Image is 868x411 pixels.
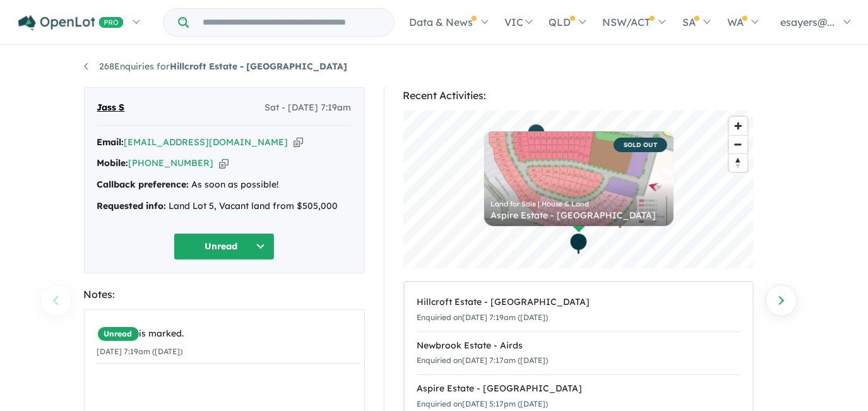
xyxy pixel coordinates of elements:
nav: breadcrumb [84,59,785,74]
button: Copy [219,157,229,170]
img: Openlot PRO Logo White [18,15,124,31]
span: Unread [97,326,140,342]
div: Land Lot 5, Vacant land from $505,000 [97,199,352,214]
div: Map marker [569,232,588,256]
strong: Hillcroft Estate - [GEOGRAPHIC_DATA] [170,61,348,72]
div: Aspire Estate - [GEOGRAPHIC_DATA] [490,211,667,220]
button: Zoom in [729,117,747,135]
canvas: Map [403,110,754,268]
strong: Callback preference: [97,179,189,190]
button: Zoom out [729,135,747,153]
span: SOLD OUT [614,138,667,152]
div: Map marker [526,123,545,146]
span: esayers@... [780,16,835,28]
button: Unread [174,233,275,260]
div: Hillcroft Estate - [GEOGRAPHIC_DATA] [417,295,740,310]
div: Recent Activities: [403,87,754,104]
a: [PHONE_NUMBER] [129,157,214,169]
small: Enquiried on [DATE] 5:17pm ([DATE]) [417,399,549,408]
div: Land for Sale | House & Land [490,201,667,208]
strong: Requested info: [97,200,167,211]
a: [EMAIL_ADDRESS][DOMAIN_NAME] [124,136,288,148]
a: 268Enquiries forHillcroft Estate - [GEOGRAPHIC_DATA] [84,61,348,72]
small: Enquiried on [DATE] 7:17am ([DATE]) [417,355,549,365]
div: Notes: [84,286,365,303]
a: Hillcroft Estate - [GEOGRAPHIC_DATA]Enquiried on[DATE] 7:19am ([DATE]) [417,289,740,332]
small: Enquiried on [DATE] 7:19am ([DATE]) [417,313,549,322]
a: Newbrook Estate - AirdsEnquiried on[DATE] 7:17am ([DATE]) [417,331,740,376]
div: Newbrook Estate - Airds [417,338,740,354]
strong: Email: [97,136,124,148]
small: [DATE] 7:19am ([DATE]) [97,347,183,356]
strong: Mobile: [97,157,129,169]
div: is marked. [97,326,360,342]
div: Aspire Estate - [GEOGRAPHIC_DATA] [417,381,740,396]
button: Copy [294,136,303,149]
a: SOLD OUT Land for Sale | House & Land Aspire Estate - [GEOGRAPHIC_DATA] [484,131,674,226]
div: As soon as possible! [97,177,352,193]
button: Reset bearing to north [729,153,747,172]
span: Jass S [97,100,125,116]
span: Reset bearing to north [729,154,747,172]
input: Try estate name, suburb, builder or developer [191,9,391,36]
span: Sat - [DATE] 7:19am [265,100,352,116]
